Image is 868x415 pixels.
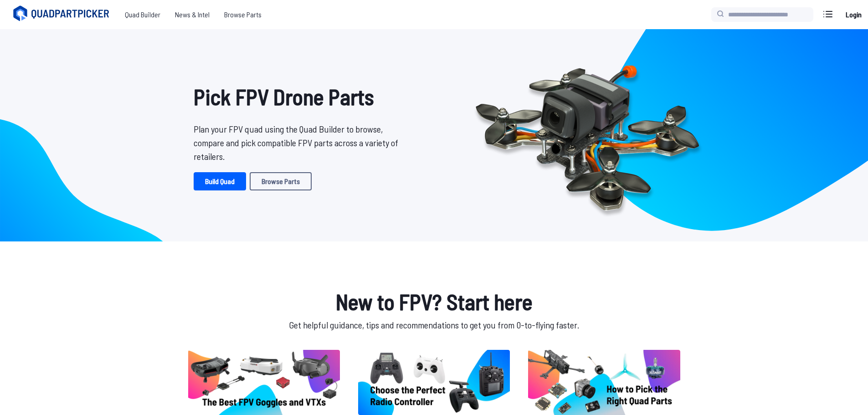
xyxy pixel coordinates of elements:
img: image of post [188,350,340,415]
img: image of post [358,350,510,415]
a: Build Quad [194,172,246,190]
a: Login [842,5,864,24]
img: image of post [528,350,680,415]
a: Browse Parts [217,5,269,24]
p: Plan your FPV quad using the Quad Builder to browse, compare and pick compatible FPV parts across... [194,122,405,163]
a: Browse Parts [250,172,312,190]
h1: New to FPV? Start here [186,285,682,318]
p: Get helpful guidance, tips and recommendations to get you from 0-to-flying faster. [186,318,682,332]
a: Quad Builder [118,5,168,24]
a: News & Intel [168,5,217,24]
img: Quadcopter [456,44,719,226]
h1: Pick FPV Drone Parts [194,80,405,113]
